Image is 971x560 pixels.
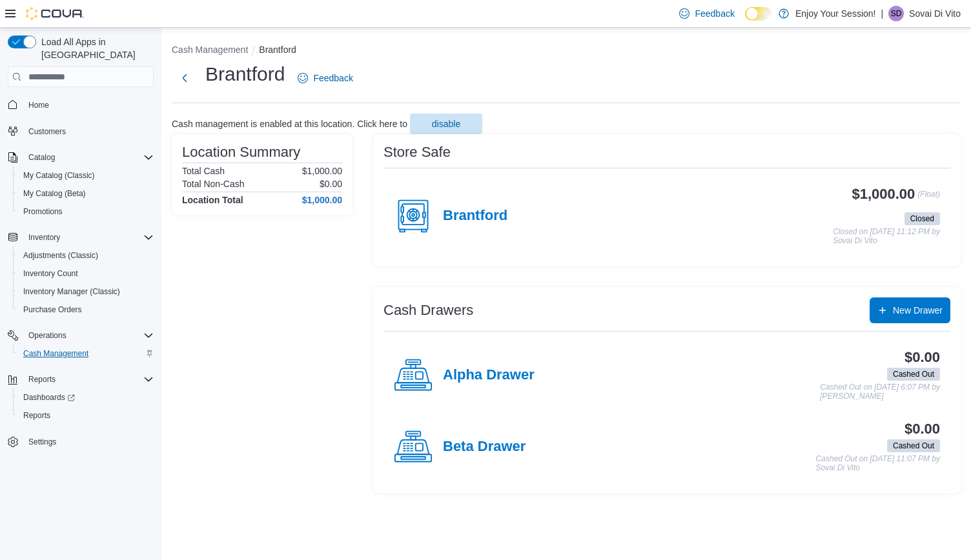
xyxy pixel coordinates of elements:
a: Settings [23,434,61,450]
p: Closed on [DATE] 11:12 PM by Sovai Di Vito [833,228,940,245]
span: Reports [23,372,154,387]
h3: $0.00 [905,350,940,365]
span: New Drawer [893,304,943,317]
h3: Store Safe [383,145,451,160]
p: Cash management is enabled at this location. Click here to [172,119,407,129]
button: New Drawer [870,297,950,323]
span: Catalog [23,150,154,165]
button: Adjustments (Classic) [13,246,159,265]
span: Cashed Out [893,368,934,380]
span: Inventory Count [23,268,78,279]
span: Dashboards [23,392,75,403]
button: Catalog [3,148,159,166]
span: Adjustments (Classic) [23,250,98,261]
h1: Brantford [205,61,285,87]
h6: Total Cash [182,166,225,176]
a: Reports [18,408,56,423]
span: Inventory [28,232,60,243]
span: Cash Management [18,346,154,361]
h4: Location Total [182,195,243,205]
a: Promotions [18,204,68,219]
span: Adjustments (Classic) [18,248,154,263]
a: Dashboards [13,388,159,406]
span: Inventory Manager (Classic) [18,284,154,299]
span: Operations [23,328,154,343]
h4: $1,000.00 [302,195,342,205]
a: Dashboards [18,390,80,405]
span: Cashed Out [887,439,940,452]
a: Purchase Orders [18,302,87,317]
span: Closed [905,212,940,225]
button: My Catalog (Beta) [13,185,159,203]
h3: Location Summary [182,145,300,160]
a: Home [23,97,54,113]
p: Sovai Di Vito [909,6,961,21]
span: Purchase Orders [18,302,154,317]
a: Feedback [292,65,358,91]
button: Operations [3,326,159,345]
span: Reports [28,374,56,385]
p: Enjoy Your Session! [795,6,876,21]
button: Settings [3,432,159,451]
button: Cash Management [13,345,159,363]
span: Home [28,100,49,110]
span: Customers [28,126,66,137]
span: Promotions [18,204,154,219]
button: Promotions [13,203,159,221]
button: Customers [3,122,159,141]
h3: Cash Drawers [383,303,473,318]
span: Settings [28,437,56,447]
span: Cash Management [23,348,88,359]
span: Dashboards [18,390,154,405]
p: $0.00 [320,179,342,189]
span: My Catalog (Beta) [18,186,154,201]
a: Cash Management [18,346,94,361]
span: Promotions [23,206,63,217]
span: Feedback [313,72,353,85]
input: Dark Mode [745,7,772,21]
span: My Catalog (Classic) [23,170,95,181]
button: disable [410,114,482,134]
nav: Complex example [8,90,154,485]
span: Reports [18,408,154,423]
button: Next [172,65,198,91]
span: disable [432,117,460,130]
h3: $0.00 [905,421,940,437]
p: (Float) [917,186,940,210]
button: My Catalog (Classic) [13,166,159,185]
a: Feedback [674,1,739,26]
h6: Total Non-Cash [182,179,245,189]
a: Adjustments (Classic) [18,248,103,263]
h4: Alpha Drawer [443,367,535,384]
span: Closed [910,213,934,225]
button: Inventory Count [13,265,159,283]
button: Catalog [23,150,60,165]
span: Inventory Count [18,266,154,281]
span: Cashed Out [887,368,940,381]
button: Reports [3,370,159,388]
a: Inventory Manager (Classic) [18,284,125,299]
img: Cova [26,7,84,20]
span: My Catalog (Classic) [18,168,154,183]
span: Feedback [695,7,734,20]
span: Reports [23,410,50,421]
a: Customers [23,124,71,139]
div: Sovai Di Vito [888,6,904,21]
button: Inventory [3,228,159,246]
span: Settings [23,434,154,450]
nav: An example of EuiBreadcrumbs [172,43,961,59]
button: Home [3,95,159,114]
h4: Beta Drawer [443,439,526,455]
a: My Catalog (Beta) [18,186,91,201]
button: Reports [13,406,159,425]
span: Purchase Orders [23,305,82,315]
p: | [881,6,883,21]
a: My Catalog (Classic) [18,168,100,183]
span: Cashed Out [893,440,934,452]
span: Dark Mode [745,21,746,21]
p: $1,000.00 [302,166,342,176]
span: Customers [23,123,154,139]
span: Catalog [28,152,55,163]
a: Inventory Count [18,266,83,281]
span: Load All Apps in [GEOGRAPHIC_DATA] [36,35,154,61]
